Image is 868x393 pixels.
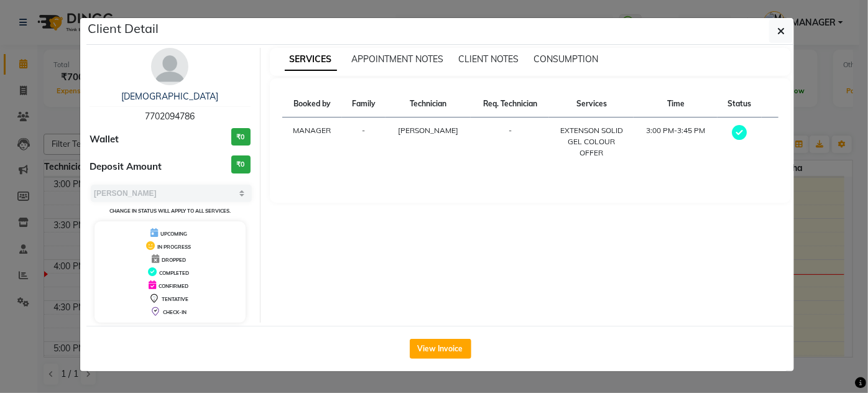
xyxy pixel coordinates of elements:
[549,91,634,118] th: Services
[162,296,188,302] span: TENTATIVE
[398,126,458,135] span: [PERSON_NAME]
[342,118,386,167] td: -
[90,132,119,147] span: Wallet
[285,49,337,71] span: SERVICES
[145,111,195,122] span: 7702094786
[163,309,187,315] span: CHECK-IN
[471,118,549,167] td: -
[121,91,218,102] a: [DEMOGRAPHIC_DATA]
[159,283,188,289] span: CONFIRMED
[634,91,718,118] th: Time
[159,270,189,276] span: COMPLETED
[718,91,761,118] th: Status
[151,48,188,85] img: avatar
[88,19,159,38] h5: Client Detail
[160,231,187,237] span: UPCOMING
[162,257,186,263] span: DROPPED
[282,91,342,118] th: Booked by
[157,244,191,250] span: IN PROGRESS
[534,53,599,65] span: CONSUMPTION
[634,118,718,167] td: 3:00 PM-3:45 PM
[352,53,444,65] span: APPOINTMENT NOTES
[231,128,251,146] h3: ₹0
[556,125,626,159] div: EXTENSON SOLID GEL COLOUR OFFER
[459,53,519,65] span: CLIENT NOTES
[471,91,549,118] th: Req. Technician
[410,339,471,359] button: View Invoice
[386,91,471,118] th: Technician
[342,91,386,118] th: Family
[231,155,251,173] h3: ₹0
[90,160,162,174] span: Deposit Amount
[109,208,231,214] small: Change in status will apply to all services.
[282,118,342,167] td: MANAGER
